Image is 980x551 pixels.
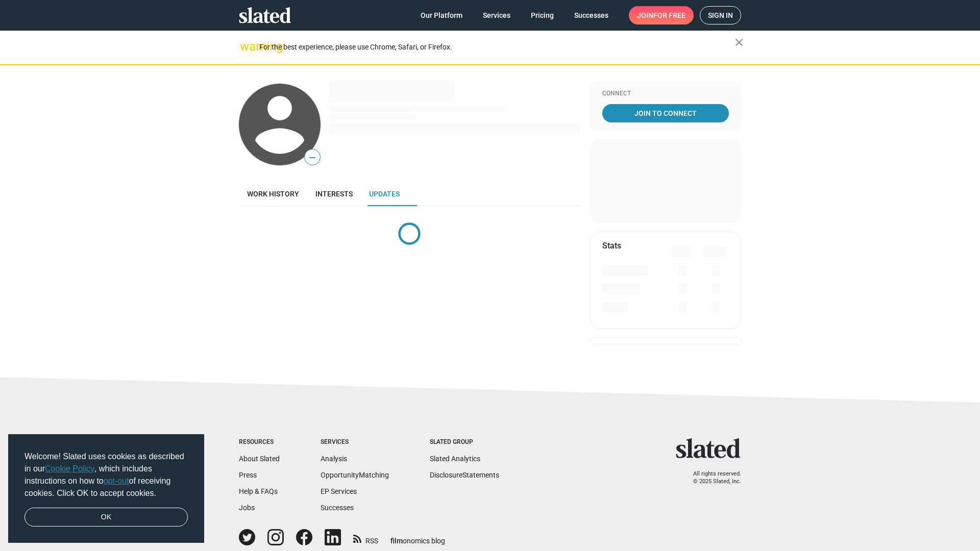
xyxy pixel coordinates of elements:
a: dismiss cookie message [24,508,188,527]
a: filmonomics blog [390,528,445,546]
a: Cookie Policy [45,464,94,473]
span: film [390,537,403,545]
span: Join [637,6,685,24]
mat-icon: warning [240,40,252,53]
span: — [305,151,320,164]
a: About Slated [239,455,280,463]
div: Connect [602,90,729,98]
span: Pricing [531,6,554,24]
a: Successes [566,6,617,24]
span: Sign in [708,7,733,24]
mat-icon: close [733,36,745,48]
span: Work history [247,190,299,198]
a: Our Platform [412,6,471,24]
a: Interests [307,182,361,206]
a: Slated Analytics [430,455,480,463]
a: opt-out [104,477,129,485]
div: Slated Group [430,438,499,446]
mat-card-title: Stats [602,240,621,251]
a: Help & FAQs [239,487,278,495]
a: Jobs [239,504,255,512]
a: RSS [353,530,378,546]
div: Resources [239,438,280,446]
span: Successes [574,6,608,24]
p: All rights reserved. © 2025 Slated, Inc. [682,470,741,485]
a: Successes [321,504,354,512]
a: Work history [239,182,307,206]
span: Join To Connect [604,104,727,122]
a: Services [475,6,519,24]
a: DisclosureStatements [430,471,499,479]
div: For the best experience, please use Chrome, Safari, or Firefox. [259,40,735,54]
a: OpportunityMatching [321,471,389,479]
a: Sign in [700,6,741,24]
a: Pricing [523,6,562,24]
span: for free [653,6,685,24]
a: Joinfor free [629,6,694,24]
span: Interests [315,190,353,198]
span: Services [483,6,510,24]
a: Analysis [321,455,347,463]
span: Updates [369,190,400,198]
div: cookieconsent [8,434,204,543]
span: Our Platform [421,6,462,24]
a: EP Services [321,487,357,495]
a: Press [239,471,257,479]
div: Services [321,438,389,446]
span: Welcome! Slated uses cookies as described in our , which includes instructions on how to of recei... [24,450,188,499]
a: Updates [361,182,408,206]
a: Join To Connect [602,104,729,122]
